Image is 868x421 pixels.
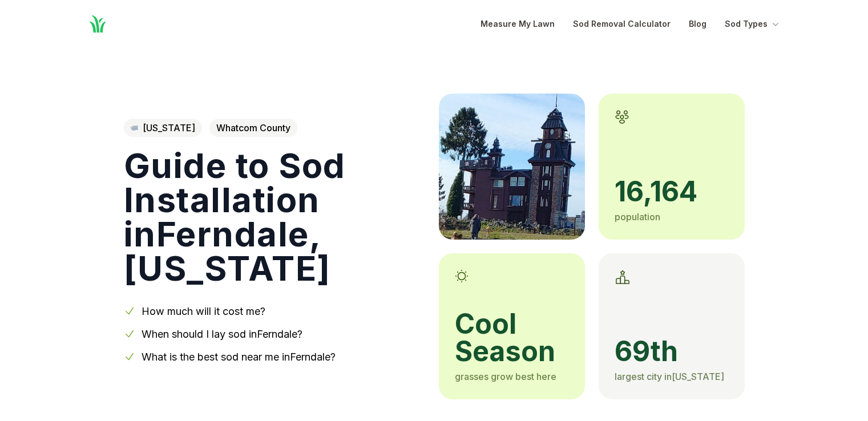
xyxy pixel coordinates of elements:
img: Washington state outline [131,126,138,130]
span: 16,164 [615,178,729,205]
span: cool season [455,310,569,365]
button: Sod Types [725,17,781,31]
img: A picture of Ferndale [439,94,585,240]
a: How much will it cost me? [142,305,265,317]
a: When should I lay sod inFerndale? [142,328,302,340]
a: Blog [689,17,706,31]
span: population [615,211,660,222]
a: Sod Removal Calculator [573,17,671,31]
h1: Guide to Sod Installation in Ferndale , [US_STATE] [124,148,421,285]
a: Measure My Lawn [481,17,555,31]
span: Whatcom County [209,119,297,137]
span: grasses grow best here [455,371,556,382]
a: [US_STATE] [124,119,202,137]
span: 69th [615,338,729,365]
a: What is the best sod near me inFerndale? [142,351,336,363]
span: largest city in [US_STATE] [615,371,724,382]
